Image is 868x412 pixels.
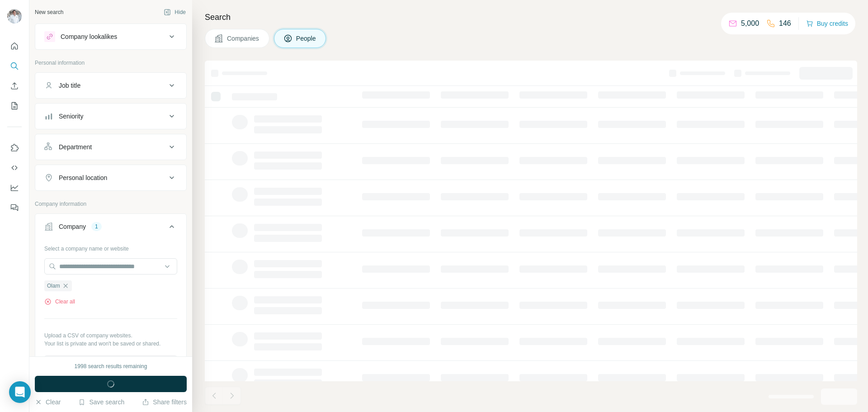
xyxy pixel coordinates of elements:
span: Olam [47,282,60,290]
button: Buy credits [806,17,848,30]
div: Department [59,142,92,152]
button: Company1 [35,216,186,241]
div: Job title [59,81,80,90]
button: Company lookalikes [35,26,186,47]
img: Avatar [7,9,22,24]
button: Clear [35,398,61,407]
p: Upload a CSV of company websites. [44,331,177,340]
button: Share filters [142,398,187,407]
button: Job title [35,75,186,96]
div: Personal location [59,173,107,182]
div: Company lookalikes [61,32,117,41]
div: Company [59,222,86,231]
span: People [296,34,317,43]
div: New search [35,8,63,16]
button: Save search [78,398,124,407]
button: Use Surfe on LinkedIn [7,140,22,156]
p: Company information [35,200,187,208]
button: Feedback [7,199,22,216]
button: My lists [7,98,22,114]
div: Seniority [59,112,83,121]
button: Seniority [35,105,186,127]
div: 1 [91,223,102,231]
p: Your list is private and won't be saved or shared. [44,340,177,348]
div: Select a company name or website [44,241,177,253]
button: Upload a list of companies [44,355,177,371]
button: Department [35,136,186,158]
button: Quick start [7,38,22,54]
span: Companies [227,34,260,43]
button: Dashboard [7,180,22,196]
h4: Search [205,11,857,24]
p: 146 [779,18,791,29]
p: 5,000 [741,18,759,29]
button: Clear all [44,298,75,306]
button: Search [7,58,22,74]
button: Enrich CSV [7,78,22,94]
div: 1998 search results remaining [75,362,147,370]
p: Personal information [35,59,187,67]
button: Hide [157,5,192,19]
div: Open Intercom Messenger [9,381,31,403]
button: Personal location [35,167,186,189]
button: Use Surfe API [7,160,22,176]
